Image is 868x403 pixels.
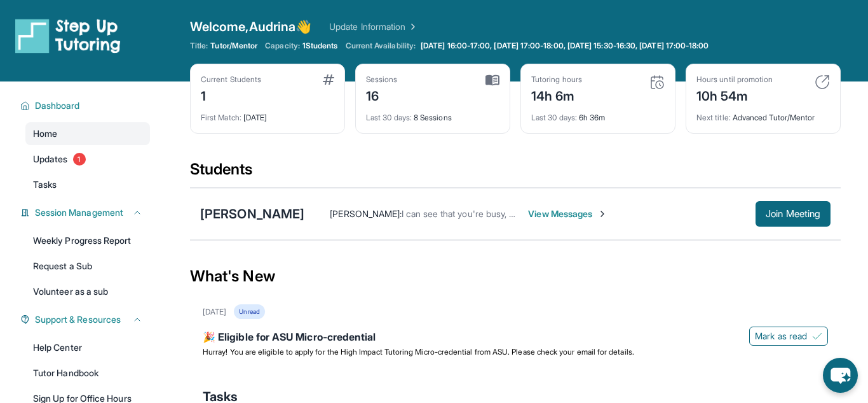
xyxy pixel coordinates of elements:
a: Tutor Handbook [25,362,150,385]
div: Hours until promotion [696,74,773,85]
a: Request a Sub [25,255,150,278]
span: Current Availability: [346,41,416,51]
span: Title: [190,41,208,51]
span: Mark as read [755,330,807,343]
span: Session Management [35,206,123,219]
span: Tutor/Mentor [210,41,257,51]
button: Join Meeting [756,201,831,227]
img: card [649,74,665,90]
div: What's New [190,248,841,304]
img: card [323,74,334,85]
span: Hurray! You are eligible to apply for the High Impact Tutoring Micro-credential from ASU. Please ... [203,347,634,357]
img: card [815,74,830,90]
div: Students [190,159,841,187]
div: 6h 36m [531,105,665,123]
img: logo [15,18,121,53]
img: Mark as read [812,331,822,341]
span: First Match : [201,113,241,122]
span: Home [33,127,57,140]
span: I can see that you're busy, we can reschedule this meeting for the weekend. [402,208,708,219]
button: Support & Resources [30,313,142,326]
div: 8 Sessions [366,105,499,123]
div: Sessions [366,74,398,85]
a: Home [25,122,150,145]
div: 1 [201,85,261,105]
span: [DATE] 16:00-17:00, [DATE] 17:00-18:00, [DATE] 15:30-16:30, [DATE] 17:00-18:00 [421,41,709,51]
div: Unread [234,304,264,319]
div: Current Students [201,74,261,85]
span: Next title : [696,113,731,122]
span: View Messages [528,208,607,220]
span: 1 Students [302,41,338,51]
a: Tasks [25,173,150,196]
button: Dashboard [30,99,142,112]
span: [PERSON_NAME] : [330,208,402,219]
button: Session Management [30,206,142,219]
div: [PERSON_NAME] [200,205,304,223]
span: 1 [73,153,86,166]
span: Last 30 days : [366,113,412,122]
div: Advanced Tutor/Mentor [696,105,830,123]
a: Volunteer as a sub [25,280,150,303]
div: 16 [366,85,398,105]
a: Help Center [25,336,150,359]
span: Tasks [33,178,57,191]
button: chat-button [823,358,858,393]
span: Dashboard [35,99,80,112]
div: 🎉 Eligible for ASU Micro-credential [203,329,828,347]
div: 14h 6m [531,85,582,105]
span: Updates [33,153,68,166]
div: [DATE] [201,105,334,123]
span: Welcome, Audrina 👋 [190,18,311,36]
a: Updates1 [25,148,150,171]
a: Weekly Progress Report [25,229,150,252]
img: Chevron Right [405,20,418,33]
span: Support & Resources [35,313,121,326]
div: 10h 54m [696,85,773,105]
div: [DATE] [203,307,226,317]
a: Update Information [329,20,418,33]
img: card [485,74,499,86]
a: [DATE] 16:00-17:00, [DATE] 17:00-18:00, [DATE] 15:30-16:30, [DATE] 17:00-18:00 [418,41,711,51]
div: Tutoring hours [531,74,582,85]
img: Chevron-Right [597,209,607,219]
span: Last 30 days : [531,113,577,122]
span: Join Meeting [766,210,820,218]
span: Capacity: [265,41,300,51]
button: Mark as read [749,327,828,346]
